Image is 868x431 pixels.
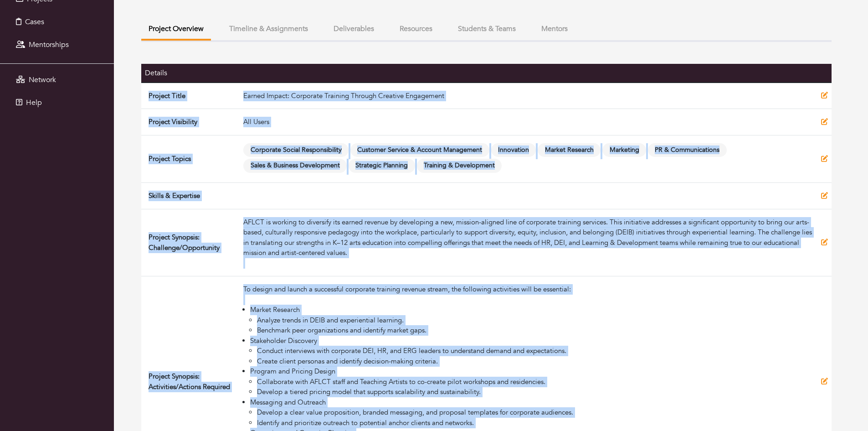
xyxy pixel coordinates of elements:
[648,143,727,157] span: PR & Communications
[250,336,814,367] li: Stakeholder Discovery
[26,98,42,108] span: Help
[2,13,112,31] a: Cases
[257,346,814,356] li: Conduct interviews with corporate DEI, HR, and ERG leaders to understand demand and expectations.
[451,19,523,39] button: Students & Teams
[250,366,814,397] li: Program and Pricing Design
[141,109,240,135] td: Project Visibility
[240,109,817,135] td: All Users
[417,159,502,173] span: Training & Development
[141,209,240,276] td: Project Synopsis: Challenge/Opportunity
[257,325,814,336] li: Benchmark peer organizations and identify market gaps.
[243,159,347,173] span: Sales & Business Development
[2,93,112,112] a: Help
[222,19,315,39] button: Timeline & Assignments
[250,305,814,336] li: Market Research
[243,217,814,269] div: AFLCT is working to diversify its earned revenue by developing a new, mission-aligned line of cor...
[141,83,240,109] td: Project Title
[534,19,575,39] button: Mentors
[141,183,240,209] td: Skills & Expertise
[2,36,112,54] a: Mentorships
[243,284,814,305] div: To design and launch a successful corporate training revenue stream, the following activities wil...
[257,418,814,428] li: Identify and prioritize outreach to potential anchor clients and networks.
[25,17,44,27] span: Cases
[141,19,211,41] button: Project Overview
[257,377,814,387] li: Collaborate with AFLCT staff and Teaching Artists to co-create pilot workshops and residencies.
[257,407,814,418] li: Develop a clear value proposition, branded messaging, and proposal templates for corporate audien...
[141,135,240,183] td: Project Topics
[257,356,814,367] li: Create client personas and identify decision-making criteria.
[29,40,69,50] span: Mentorships
[349,159,415,173] span: Strategic Planning
[257,387,814,397] li: Develop a tiered pricing model that supports scalability and sustainability.
[602,143,646,157] span: Marketing
[2,71,112,89] a: Network
[250,397,814,428] li: Messaging and Outreach
[240,83,817,109] td: Earned Impact: Corporate Training Through Creative Engagement
[350,143,489,157] span: Customer Service & Account Management
[141,64,240,83] th: Details
[29,75,56,85] span: Network
[538,143,601,157] span: Market Research
[243,143,349,157] span: Corporate Social Responsibility
[392,19,440,39] button: Resources
[326,19,381,39] button: Deliverables
[491,143,536,157] span: Innovation
[257,315,814,326] li: Analyze trends in DEIB and experiential learning.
